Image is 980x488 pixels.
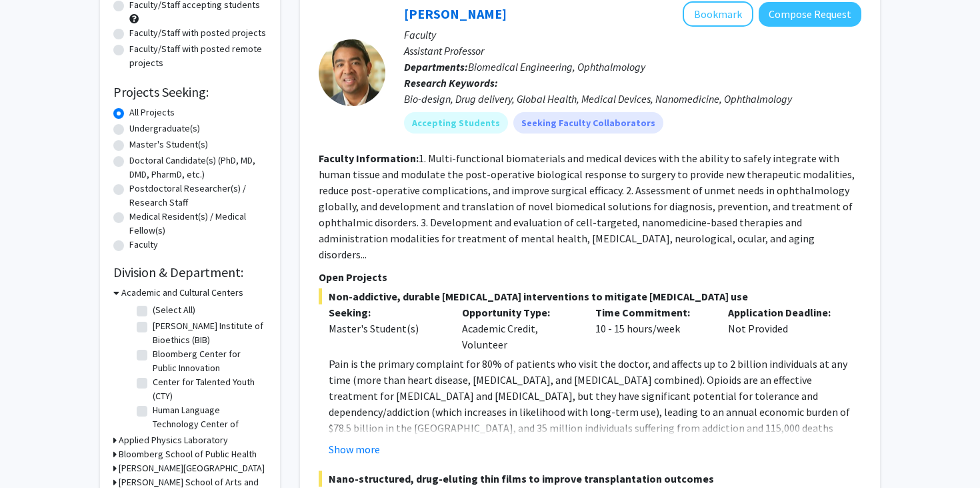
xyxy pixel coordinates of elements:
[129,154,267,182] label: Doctoral Candidate(s) (PhD, MD, DMD, PharmD, etc.)
[129,182,267,210] label: Postdoctoral Researcher(s) / Research Staff
[513,112,663,134] mat-chip: Seeking Faculty Collaborators
[404,5,507,22] a: [PERSON_NAME]
[404,27,861,43] p: Faculty
[153,319,263,347] label: [PERSON_NAME] Institute of Bioethics (BIB)
[113,264,267,280] h2: Division & Department:
[452,304,585,352] div: Academic Credit, Volunteer
[129,42,267,70] label: Faculty/Staff with posted remote projects
[129,238,158,252] label: Faculty
[129,138,208,152] label: Master's Student(s)
[119,461,265,475] h3: [PERSON_NAME][GEOGRAPHIC_DATA]
[404,60,468,73] b: Departments:
[468,60,645,73] span: Biomedical Engineering, Ophthalmology
[119,447,257,461] h3: Bloomberg School of Public Health
[329,304,442,320] p: Seeking:
[319,152,419,165] b: Faculty Information:
[319,471,861,487] span: Nano-structured, drug-eluting thin films to improve transplantation outcomes
[585,304,719,352] div: 10 - 15 hours/week
[329,320,442,336] div: Master's Student(s)
[153,375,263,403] label: Center for Talented Youth (CTY)
[113,84,267,100] h2: Projects Seeking:
[683,1,753,27] button: Add Kunal Parikh to Bookmarks
[595,304,709,320] p: Time Commitment:
[329,441,380,457] button: Show more
[728,304,841,320] p: Application Deadline:
[10,428,57,478] iframe: Chat
[319,152,855,261] fg-read-more: 1. Multi-functional biomaterials and medical devices with the ability to safely integrate with hu...
[319,288,861,304] span: Non-addictive, durable [MEDICAL_DATA] interventions to mitigate [MEDICAL_DATA] use
[462,304,575,320] p: Opportunity Type:
[759,2,861,27] button: Compose Request to Kunal Parikh
[119,433,228,447] h3: Applied Physics Laboratory
[319,269,861,285] p: Open Projects
[329,356,861,468] p: Pain is the primary complaint for 80% of patients who visit the doctor, and affects up to 2 billi...
[129,26,266,40] label: Faculty/Staff with posted projects
[153,403,263,445] label: Human Language Technology Center of Excellence (HLTCOE)
[404,112,508,134] mat-chip: Accepting Students
[153,303,195,317] label: (Select All)
[129,210,267,238] label: Medical Resident(s) / Medical Fellow(s)
[129,105,175,119] label: All Projects
[129,121,200,136] label: Undergraduate(s)
[404,76,498,89] b: Research Keywords:
[404,91,861,107] div: Bio-design, Drug delivery, Global Health, Medical Devices, Nanomedicine, Ophthalmology
[718,304,851,352] div: Not Provided
[121,286,243,300] h3: Academic and Cultural Centers
[404,43,861,59] p: Assistant Professor
[153,347,263,375] label: Bloomberg Center for Public Innovation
